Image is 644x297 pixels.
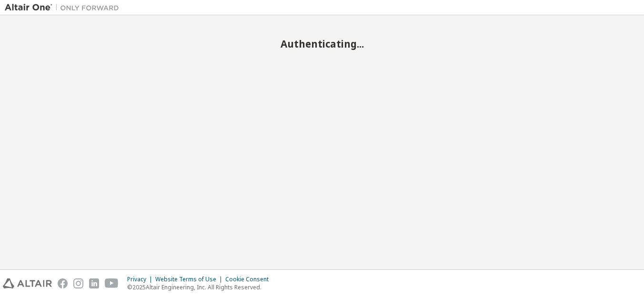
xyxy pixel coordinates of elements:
div: Website Terms of Use [155,276,225,283]
img: altair_logo.svg [3,278,52,288]
img: facebook.svg [58,278,68,288]
div: Privacy [127,276,155,283]
img: linkedin.svg [89,278,99,288]
p: © 2025 Altair Engineering, Inc. All Rights Reserved. [127,283,274,291]
div: Cookie Consent [225,276,274,283]
h2: Authenticating... [5,38,639,50]
img: youtube.svg [105,278,119,288]
img: Altair One [5,3,124,12]
img: instagram.svg [73,278,83,288]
